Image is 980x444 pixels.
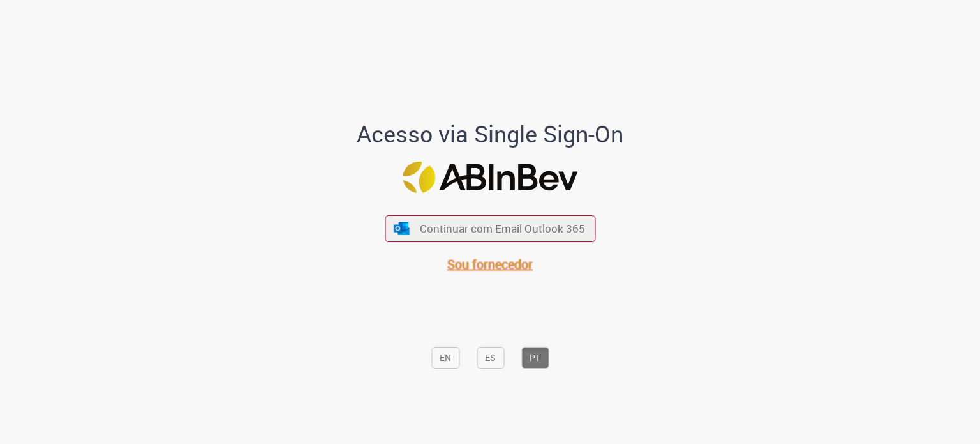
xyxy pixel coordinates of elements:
img: Logo ABInBev [403,162,577,193]
button: ícone Azure/Microsoft 360 Continuar com Email Outlook 365 [385,215,595,241]
button: PT [521,347,549,369]
img: ícone Azure/Microsoft 360 [393,222,411,235]
span: Continuar com Email Outlook 365 [420,221,585,236]
button: EN [431,347,459,369]
button: ES [477,347,504,369]
h1: Acesso via Single Sign-On [313,121,667,147]
a: Sou fornecedor [447,256,533,273]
